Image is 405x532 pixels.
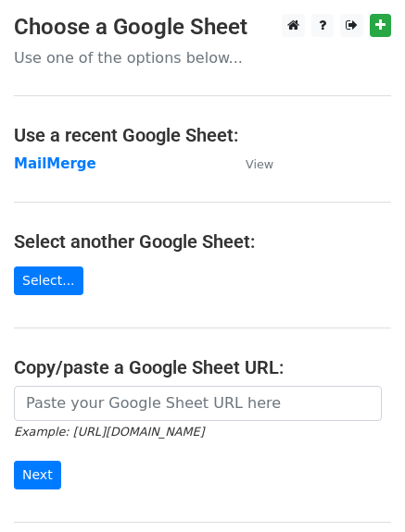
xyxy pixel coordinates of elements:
[246,157,273,171] small: View
[14,425,204,439] small: Example: [URL][DOMAIN_NAME]
[14,230,391,253] h4: Select another Google Sheet:
[14,356,391,378] h4: Copy/paste a Google Sheet URL:
[14,461,61,489] input: Next
[14,14,391,41] h3: Choose a Google Sheet
[14,48,391,68] p: Use one of the options below...
[14,386,382,421] input: Paste your Google Sheet URL here
[14,266,83,295] a: Select...
[14,155,96,172] a: MailMerge
[227,155,273,172] a: View
[14,124,391,146] h4: Use a recent Google Sheet:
